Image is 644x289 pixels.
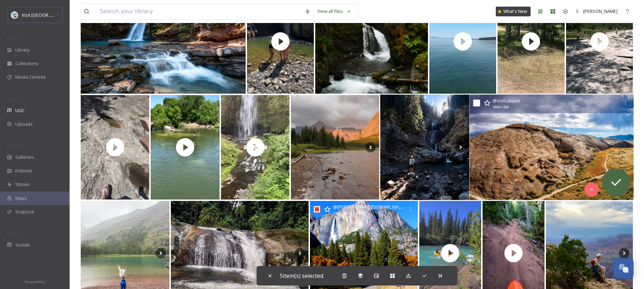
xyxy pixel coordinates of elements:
[96,4,301,19] input: Search your library
[470,95,634,200] img: We can *almost* feel fall in the air. If you haven't been to Independence Rock during autumn, it'...
[151,95,219,200] img: thumbnail
[25,280,45,284] span: Privacy Policy
[15,167,32,174] span: Embeds
[613,258,634,279] button: Open Chat
[15,60,38,67] span: Collections
[7,231,21,236] span: SOCIALS
[314,5,355,18] a: View all files
[15,209,34,215] span: SnapLink
[572,5,621,18] a: [PERSON_NAME]
[280,272,324,280] span: 5 item(s) selected.
[333,203,406,210] span: @ [PERSON_NAME][DOMAIN_NAME]
[291,95,379,200] img: September in Glacier National Park is pure magic 🍂 Reservations end on September 28th, the summer...
[493,97,520,104] span: @ visit.casper
[22,11,88,18] span: Visit [GEOGRAPHIC_DATA] Parks
[81,95,149,200] img: thumbnail
[7,96,22,102] span: COLLECT
[7,143,23,148] span: WIDGETS
[15,74,46,80] span: Media Centres
[496,7,531,16] a: What's New
[15,181,30,188] span: Stories
[15,107,25,114] span: UGC
[25,277,45,286] a: Privacy Policy
[333,211,349,216] span: 1440 x 1440
[7,36,19,41] span: MEDIA
[380,95,469,200] img: Sunday #hiking #kananaskis #rockymountains #getoutside #waterfalls #swimming #alberta #canada
[221,95,289,200] img: thumbnail
[11,11,18,18] img: download.png
[15,242,30,248] span: Socials
[583,8,618,14] span: [PERSON_NAME]
[15,195,27,202] span: Maps
[15,121,33,127] span: Uploads
[15,154,34,161] span: Galleries
[493,105,508,110] span: 1999 x 1368
[15,47,29,53] span: Library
